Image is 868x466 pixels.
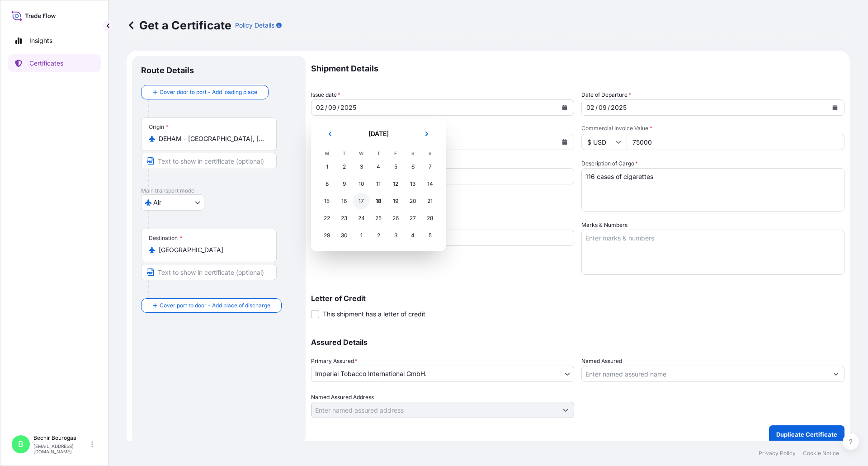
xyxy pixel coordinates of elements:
p: Policy Details [235,21,274,30]
div: Tuesday 23 September 2025 [336,210,352,226]
div: Friday 26 September 2025 [387,210,404,226]
div: Thursday 4 September 2025 [370,159,387,175]
div: Saturday 4 October 2025 [405,227,421,244]
div: Saturday 20 September 2025 [405,193,421,209]
button: Previous [320,127,340,141]
div: Saturday 27 September 2025 [405,210,421,226]
div: Tuesday 9 September 2025 [336,176,352,192]
div: Monday 8 September 2025 [319,176,335,192]
div: Thursday 25 September 2025 [370,210,387,226]
div: Friday 5 September 2025 [387,159,404,175]
div: Sunday 14 September 2025 [422,176,438,192]
div: Thursday 2 October 2025 [370,227,387,244]
div: Monday 1 September 2025 [319,159,335,175]
div: Monday 22 September 2025 [319,210,335,226]
th: S [404,148,421,158]
div: Today, Thursday 18 September 2025 [370,193,387,209]
div: Tuesday 2 September 2025 selected [336,159,352,175]
table: September 2025 [318,148,439,244]
div: Sunday 7 September 2025 [422,159,438,175]
div: Tuesday 30 September 2025 [336,227,352,244]
div: Wednesday 24 September 2025 [353,210,369,226]
div: Wednesday 3 September 2025 [353,159,369,175]
section: Calendar [311,119,446,251]
p: Get a Certificate [127,18,231,33]
div: Friday 3 October 2025 [387,227,404,244]
div: Wednesday 10 September 2025 [353,176,369,192]
th: S [421,148,439,158]
div: Monday 29 September 2025 [319,227,335,244]
div: Wednesday 1 October 2025 [353,227,369,244]
div: September 2025 [318,127,439,244]
div: Saturday 13 September 2025 [405,176,421,192]
div: Sunday 5 October 2025 [422,227,438,244]
div: Friday 19 September 2025 [387,193,404,209]
button: Next [417,127,437,141]
div: Sunday 21 September 2025 [422,193,438,209]
th: T [335,148,353,158]
div: Friday 12 September 2025 [387,176,404,192]
th: M [318,148,335,158]
th: W [353,148,370,158]
div: Thursday 11 September 2025 [370,176,387,192]
div: Wednesday 17 September 2025 [353,193,369,209]
div: Saturday 6 September 2025 [405,159,421,175]
h2: [DATE] [345,129,411,138]
th: T [370,148,387,158]
div: Tuesday 16 September 2025 [336,193,352,209]
div: Sunday 28 September 2025 [422,210,438,226]
th: F [387,148,404,158]
div: Monday 15 September 2025 [319,193,335,209]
